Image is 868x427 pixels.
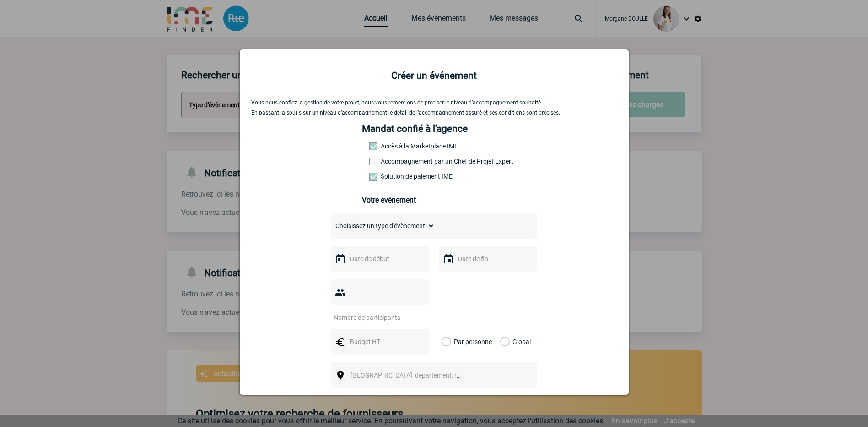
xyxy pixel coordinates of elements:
[442,329,452,355] label: Par personne
[348,253,411,265] input: Date de début
[350,372,478,379] span: [GEOGRAPHIC_DATA], département, région...
[369,142,410,150] label: Accès à la Marketplace IME
[369,173,410,180] label: Conformité aux process achat client, Prise en charge de la facturation, Mutualisation de plusieur...
[456,253,519,265] input: Date de fin
[251,99,617,106] p: Vous nous confiez la gestion de votre projet, nous vous remercions de préciser le niveau d’accomp...
[369,158,410,165] label: Prestation payante
[348,336,411,348] input: Budget HT
[251,70,617,81] h2: Créer un événement
[331,312,417,323] input: Nombre de participants
[362,123,468,134] h4: Mandat confié à l'agence
[362,196,506,204] h3: Votre événement
[500,329,506,355] label: Global
[251,109,617,116] p: En passant la souris sur un niveau d’accompagnement le détail de l’accompagnement assuré et ses c...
